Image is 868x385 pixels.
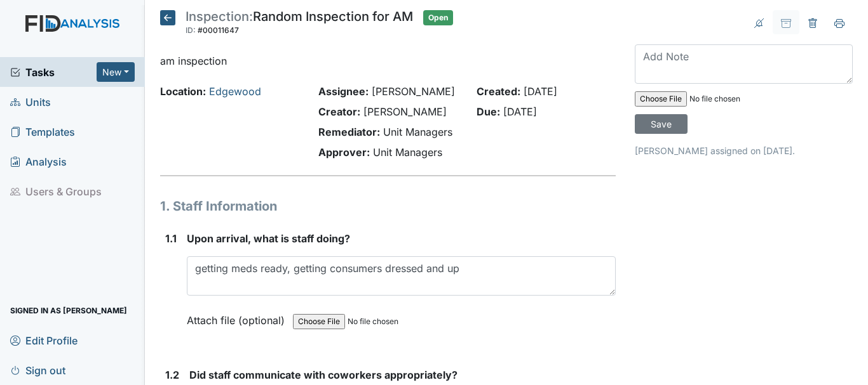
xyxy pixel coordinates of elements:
[318,146,370,159] strong: Approver:
[10,122,75,141] span: Templates
[363,105,447,118] span: [PERSON_NAME]
[10,65,97,80] a: Tasks
[477,105,500,118] strong: Due:
[97,62,135,82] button: New
[165,231,177,246] label: 1.1
[318,85,369,98] strong: Assignee:
[187,232,350,245] span: Upon arrival, what is staff doing?
[10,360,65,380] span: Sign out
[165,367,179,382] label: 1.2
[372,85,455,98] span: [PERSON_NAME]
[186,9,253,24] span: Inspection:
[186,25,196,35] span: ID:
[189,369,458,381] span: Did staff communicate with coworkers appropriately?
[503,105,537,118] span: [DATE]
[318,126,380,138] strong: Remediator:
[10,301,127,320] span: Signed in as [PERSON_NAME]
[186,10,413,38] div: Random Inspection for AM
[635,114,688,134] input: Save
[198,25,239,35] span: #00011647
[423,10,453,25] span: Open
[318,105,360,118] strong: Creator:
[10,92,51,112] span: Units
[373,146,442,159] span: Unit Managers
[160,85,206,98] strong: Location:
[10,152,67,171] span: Analysis
[10,330,78,350] span: Edit Profile
[383,126,452,138] span: Unit Managers
[524,85,557,98] span: [DATE]
[187,306,290,328] label: Attach file (optional)
[209,85,261,98] a: Edgewood
[160,53,616,69] p: am inspection
[477,85,520,98] strong: Created:
[160,197,616,216] h1: 1. Staff Information
[635,144,853,157] p: [PERSON_NAME] assigned on [DATE].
